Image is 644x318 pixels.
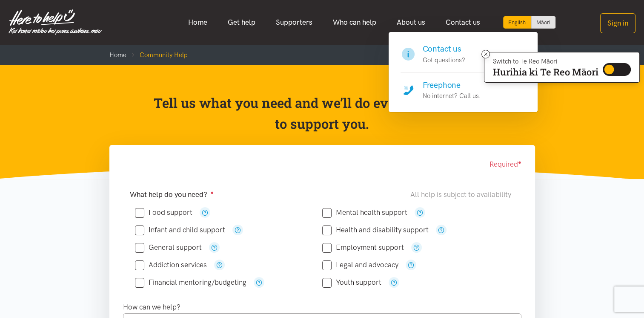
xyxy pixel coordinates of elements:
[322,244,404,251] label: Employment support
[388,32,538,113] div: Contact us
[386,13,435,32] a: About us
[323,13,386,32] a: Who can help
[435,13,490,32] a: Contact us
[423,55,465,65] p: Got questions?
[123,301,180,313] label: How can we help?
[493,59,598,64] p: Switch to Te Reo Māori
[322,226,429,234] label: Health and disability support
[109,51,126,59] a: Home
[266,13,323,32] a: Supporters
[493,68,598,76] p: Hurihia ki Te Reo Māori
[423,43,465,55] h4: Contact us
[211,189,214,196] sup: ●
[531,16,555,29] a: Switch to Te Reo Māori
[126,50,188,60] li: Community Help
[135,226,225,234] label: Infant and child support
[135,209,192,216] label: Food support
[9,9,102,35] img: Home
[322,279,381,286] label: Youth support
[423,91,481,101] p: No internet? Call us.
[503,16,531,29] div: Current language
[600,13,635,33] button: Sign in
[503,16,556,29] div: Language toggle
[322,261,398,269] label: Legal and advocacy
[178,13,218,32] a: Home
[130,189,214,200] label: What help do you need?
[135,244,202,251] label: General support
[401,72,526,101] a: Freephone No internet? Call us.
[123,159,521,170] div: Required
[322,209,407,216] label: Mental health support
[153,93,491,135] p: Tell us what you need and we’ll do everything we can to support you.
[518,159,521,165] sup: ●
[135,261,207,269] label: Addiction services
[423,79,481,91] h4: Freephone
[218,13,266,32] a: Get help
[135,279,246,286] label: Financial mentoring/budgeting
[401,43,526,72] a: Contact us Got questions?
[410,189,515,200] div: All help is subject to availability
